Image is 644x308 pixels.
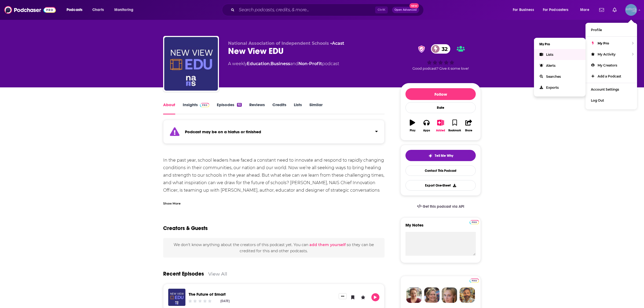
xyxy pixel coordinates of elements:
[227,4,429,16] div: Search podcasts, credits, & more...
[63,6,89,14] button: open menu
[183,102,209,114] a: InsightsPodchaser Pro
[591,98,604,102] span: Log Out
[598,74,621,78] span: Add a Podcast
[470,219,479,224] a: Pro website
[359,293,367,301] button: Leave a Rating
[4,5,56,15] img: Podchaser - Follow, Share and Rate Podcasts
[424,287,440,303] img: Barbara Profile
[164,37,218,91] img: New View EDU
[188,299,212,303] div: Community Rating: 0 out of 5
[394,9,417,11] span: Open Advanced
[513,6,534,14] span: For Business
[423,204,464,209] span: Get this podcast via API
[111,6,140,14] button: open menu
[249,102,265,114] a: Reviews
[92,6,104,14] span: Charts
[423,129,430,132] div: Apps
[428,154,433,158] img: tell me why sparkle
[163,157,385,299] div: In the past year, school leaders have faced a constant need to innovate and respond to rapidly ch...
[237,103,242,107] div: 92
[465,129,472,132] div: Share
[332,41,344,46] a: Acast
[405,116,419,135] button: Play
[392,7,419,13] button: Open AdvancedNew
[625,4,637,16] img: User Profile
[586,84,637,95] a: Account Settings
[405,222,476,232] label: My Notes
[586,24,637,35] a: Profile
[598,63,617,67] span: My Creators
[539,6,576,14] button: open menu
[509,6,541,14] button: open menu
[89,6,107,14] a: Charts
[309,243,346,247] button: add them yourself
[580,6,589,14] span: More
[168,289,185,306] img: The Future of Smart
[625,4,637,16] span: Logged in as JessicaPellien
[410,129,415,132] div: Play
[436,129,445,132] div: Added
[405,88,476,100] button: Follow
[174,242,374,253] span: We don't know anything about the creators of this podcast yet . You can so they can be credited f...
[597,5,606,14] a: Show notifications dropdown
[591,87,619,91] span: Account Settings
[419,116,433,135] button: Apps
[208,271,227,277] a: View All
[610,5,619,14] a: Show notifications dropdown
[448,116,462,135] button: Bookmark
[270,61,270,66] span: ,
[435,154,453,158] span: Tell Me Why
[185,129,261,134] strong: Podcast may be on a hiatus or finished
[431,44,450,54] a: 32
[200,103,209,107] img: Podchaser Pro
[375,6,388,13] span: Ctrl K
[272,102,286,114] a: Credits
[625,4,637,16] button: Show profile menu
[462,116,476,135] button: Share
[228,41,329,46] span: National Association of Independent Schools
[413,200,469,213] a: Get this podcast via API
[163,102,175,114] a: About
[371,293,379,301] button: Play
[406,287,422,303] img: Sydney Profile
[247,61,270,66] a: Education
[405,150,476,161] button: tell me why sparkleTell Me Why
[405,102,476,113] div: Rate
[470,278,479,283] a: Pro website
[349,293,357,301] button: Bookmark Episode
[228,61,339,67] div: A weekly podcast
[339,293,347,299] button: Show More Button
[405,165,476,176] a: Contact This Podcast
[442,287,457,303] img: Jules Profile
[405,180,476,191] button: Export One-Sheet
[400,41,481,74] div: verified Badge32Good podcast? Give it some love!
[237,6,375,14] input: Search podcasts, credits, & more...
[163,270,204,277] a: Recent Episodes
[114,6,133,14] span: Monitoring
[309,102,323,114] a: Similar
[543,6,569,14] span: For Podcasters
[189,292,226,297] a: The Future of Smart
[270,61,290,66] a: Business
[470,220,479,224] img: Podchaser Pro
[220,299,230,303] div: [DATE]
[591,28,602,32] span: Profile
[436,44,450,54] span: 32
[459,287,475,303] img: Jon Profile
[586,60,637,71] a: My Creators
[586,23,637,109] ul: Show profile menu
[434,116,448,135] button: Added
[598,41,609,45] span: My Pro
[330,41,344,46] span: •
[409,3,419,8] span: New
[163,225,208,232] h2: Creators & Guests
[67,6,82,14] span: Podcasts
[163,123,385,144] section: Click to expand status details
[448,129,461,132] div: Bookmark
[576,6,596,14] button: open menu
[294,102,302,114] a: Lists
[412,66,469,70] span: Good podcast? Give it some love!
